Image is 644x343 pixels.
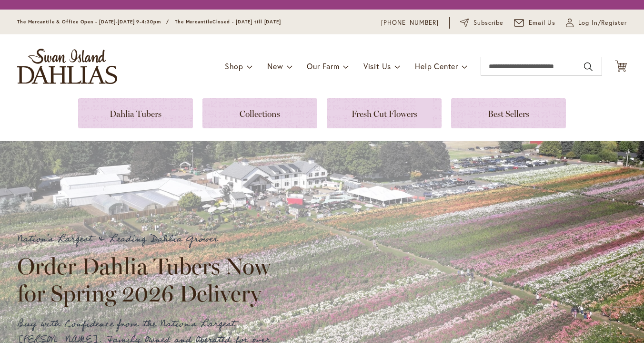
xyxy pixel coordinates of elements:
a: Email Us [514,18,556,28]
span: New [267,61,283,71]
span: Shop [225,61,243,71]
span: Help Center [415,61,458,71]
a: Subscribe [460,18,503,28]
span: Log In/Register [578,18,627,28]
span: The Mercantile & Office Open - [DATE]-[DATE] 9-4:30pm / The Mercantile [17,19,212,25]
h2: Order Dahlia Tubers Now for Spring 2026 Delivery [17,253,279,306]
a: store logo [17,49,117,84]
span: Closed - [DATE] till [DATE] [212,19,281,25]
span: Visit Us [363,61,391,71]
a: [PHONE_NUMBER] [381,18,439,28]
span: Subscribe [473,18,503,28]
a: Log In/Register [566,18,627,28]
span: Our Farm [307,61,339,71]
p: Nation's Largest & Leading Dahlia Grower [17,231,279,247]
button: Search [584,59,593,74]
span: Email Us [529,18,556,28]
